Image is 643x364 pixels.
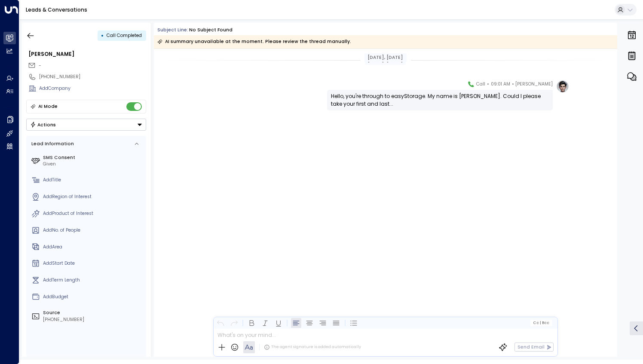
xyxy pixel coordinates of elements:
[331,92,549,108] div: Hello, you're through to easyStorage. My name is [PERSON_NAME]. Could I please take your first an...
[43,277,144,284] div: AddTerm Length
[39,85,146,92] div: AddCompany
[189,27,233,34] div: No subject found
[39,73,146,80] div: [PHONE_NUMBER]
[43,161,144,168] div: Given
[364,53,407,62] div: [DATE], [DATE]
[215,318,226,328] button: Undo
[530,320,552,326] button: Cc|Bcc
[43,177,144,184] div: AddTitle
[43,193,144,200] div: AddRegion of Interest
[556,80,569,93] img: profile-logo.png
[30,122,56,128] div: Actions
[43,154,144,161] label: SMS Consent
[157,37,351,46] div: AI summary unavailable at the moment. Please review the thread manually.
[28,50,146,58] div: [PERSON_NAME]
[487,80,489,89] span: •
[43,309,144,316] label: Source
[43,244,144,251] div: AddArea
[26,119,146,131] div: Button group with a nested menu
[157,27,188,33] span: Subject Line:
[26,6,87,13] a: Leads & Conversations
[107,32,142,39] span: Call Completed
[229,318,239,328] button: Redo
[43,260,144,267] div: AddStart Date
[101,30,104,41] div: •
[539,321,541,325] span: |
[491,80,510,89] span: 09:01 AM
[29,141,74,147] div: Lead Information
[533,321,549,325] span: Cc Bcc
[43,210,144,217] div: AddProduct of Interest
[515,80,553,89] span: [PERSON_NAME]
[476,80,485,89] span: Call
[26,119,146,131] button: Actions
[264,344,361,350] div: The agent signature is added automatically
[43,227,144,234] div: AddNo. of People
[43,316,144,323] div: [PHONE_NUMBER]
[43,294,144,300] div: AddBudget
[512,80,514,89] span: •
[39,62,41,69] span: -
[38,102,58,111] div: AI Mode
